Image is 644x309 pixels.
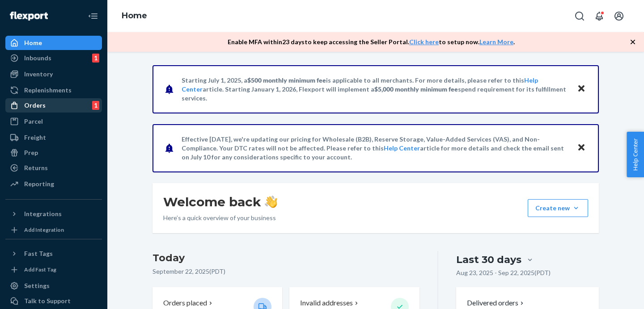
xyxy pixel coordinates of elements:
[456,268,551,277] p: Aug 23, 2025 - Sep 22, 2025 ( PDT )
[153,251,419,265] h3: Today
[610,7,628,25] button: Open account menu
[24,226,64,234] div: Add Integration
[627,132,644,177] button: Help Center
[247,76,326,84] span: $500 monthly minimum fee
[24,296,71,305] div: Talk to Support
[409,38,439,46] a: Click here
[590,7,608,25] button: Open notifications
[24,281,50,290] div: Settings
[24,117,43,126] div: Parcel
[24,70,53,79] div: Inventory
[163,194,277,210] h1: Welcome back
[24,38,42,47] div: Home
[5,51,102,65] a: Inbounds1
[182,135,568,162] p: Effective [DATE], we're updating our pricing for Wholesale (B2B), Reserve Storage, Value-Added Se...
[576,83,587,96] button: Close
[5,83,102,97] a: Replenishments
[384,144,420,152] a: Help Center
[5,98,102,113] a: Orders1
[5,36,102,50] a: Home
[5,161,102,175] a: Returns
[24,54,51,63] div: Inbounds
[92,54,99,63] div: 1
[300,298,353,308] p: Invalid addresses
[24,209,62,218] div: Integrations
[10,12,48,21] img: Flexport logo
[92,101,99,110] div: 1
[467,298,525,308] button: Delivered orders
[576,142,587,154] button: Close
[163,213,277,222] p: Here’s a quick overview of your business
[228,38,515,46] p: Enable MFA within 23 days to keep accessing the Seller Portal. to setup now. .
[374,85,458,93] span: $5,000 monthly minimum fee
[5,294,102,308] button: Talk to Support
[5,130,102,145] a: Freight
[24,133,46,142] div: Freight
[5,114,102,129] a: Parcel
[5,225,102,235] a: Add Integration
[5,264,102,275] a: Add Fast Tag
[5,279,102,293] a: Settings
[19,6,51,14] span: Support
[182,76,568,103] p: Starting July 1, 2025, a is applicable to all merchants. For more details, please refer to this a...
[571,7,589,25] button: Open Search Box
[24,266,56,273] div: Add Fast Tag
[456,253,521,267] div: Last 30 days
[24,180,54,188] div: Reporting
[163,298,207,308] p: Orders placed
[5,146,102,160] a: Prep
[24,148,38,157] div: Prep
[5,67,102,81] a: Inventory
[24,163,48,172] div: Returns
[84,7,102,25] button: Close Navigation
[5,207,102,221] button: Integrations
[5,246,102,261] button: Fast Tags
[114,3,154,29] ol: breadcrumbs
[5,177,102,191] a: Reporting
[528,199,588,217] button: Create new
[24,86,72,95] div: Replenishments
[122,11,147,21] a: Home
[265,196,277,208] img: hand-wave emoji
[24,249,53,258] div: Fast Tags
[24,101,46,110] div: Orders
[479,38,513,46] a: Learn More
[153,267,419,276] p: September 22, 2025 ( PDT )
